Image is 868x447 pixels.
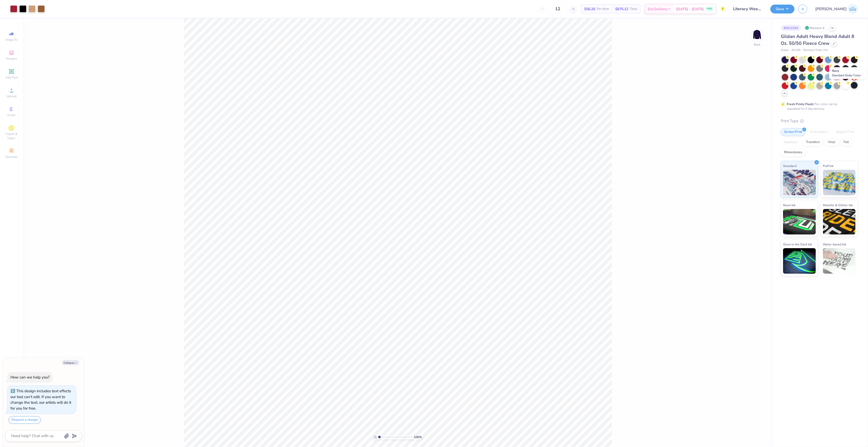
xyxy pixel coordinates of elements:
div: Foil [840,138,852,146]
img: Back [752,30,762,40]
div: Screen Print [781,128,805,136]
span: Greek [8,113,16,117]
span: Neon Ink [783,202,796,208]
span: [PERSON_NAME] [815,6,847,12]
div: Rhinestones [781,149,805,156]
span: Clipart & logos [3,132,20,140]
div: Print Type [781,118,858,124]
span: [DATE] - [DATE] [676,6,704,12]
div: Back [754,42,760,47]
button: Save [770,5,795,13]
button: Request a change [9,416,41,424]
div: Applique [781,138,801,146]
span: Per Item [597,6,609,12]
span: Designs [6,57,17,61]
div: Transfers [803,138,823,146]
div: This color can be expedited for 5 day delivery. [787,102,849,111]
span: Add Text [5,75,18,79]
div: How can we help you? [10,375,50,380]
span: Decorate [5,155,18,159]
img: Neon Ink [783,209,816,234]
button: Collapse [62,360,79,365]
span: Est. Delivery [648,6,667,12]
span: Standard [783,163,797,169]
div: Vinyl [825,138,839,146]
div: Navy [829,67,866,79]
span: Water based Ink [823,242,846,247]
img: Josephine Amber Orros [848,4,858,14]
strong: Fresh Prints Flash: [787,102,814,106]
div: Revision 4 [804,25,827,31]
div: # 501225A [781,25,801,31]
input: – – [548,4,568,13]
img: Glow in the Dark Ink [783,248,816,274]
div: This design includes text effects our tool can't edit. If you want to change the text, our artist... [10,388,71,411]
img: Water based Ink [823,248,856,274]
span: Total [630,6,637,12]
input: Untitled Design [729,4,767,14]
span: Puff Ink [823,163,834,169]
span: Minimum Order: 24 + [803,48,829,52]
span: 100 % [414,435,422,439]
span: Gildan [781,48,789,52]
span: Metallic & Glitter Ink [823,202,853,208]
span: FREE [707,7,712,11]
span: Upload [6,94,17,98]
div: Digital Print [833,128,857,136]
span: $675.12 [615,6,628,12]
span: Image AI [6,38,18,42]
span: Glow in the Dark Ink [783,242,812,247]
span: Gildan Adult Heavy Blend Adult 8 Oz. 50/50 Fleece Crew [781,33,854,46]
span: Standard Order Color [832,73,861,77]
a: [PERSON_NAME] [815,4,858,14]
span: # G180 [791,48,801,52]
img: Puff Ink [823,170,856,195]
img: Standard [783,170,816,195]
div: Embroidery [807,128,831,136]
span: $56.26 [584,6,595,12]
img: Metallic & Glitter Ink [823,209,856,234]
